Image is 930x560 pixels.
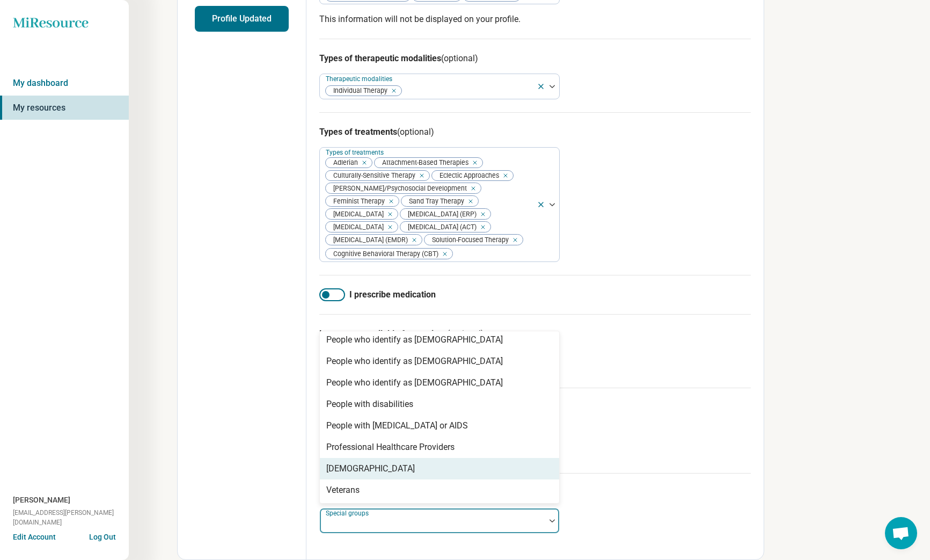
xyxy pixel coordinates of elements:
span: [MEDICAL_DATA] (ERP) [400,209,480,219]
span: Cognitive Behavioral Therapy (CBT) [326,249,442,259]
div: [DEMOGRAPHIC_DATA] [326,462,415,475]
a: Open chat [885,517,917,549]
div: People with disabilities [326,398,413,411]
label: Types of treatments [326,149,386,156]
span: Sand Tray Therapy [401,196,467,206]
span: (optional) [447,329,484,339]
button: Edit Account [13,532,56,543]
span: Adlerian [326,158,361,168]
span: [PERSON_NAME] [13,494,70,506]
span: I prescribe medication [349,288,436,301]
div: Professional Healthcare Providers [326,441,455,454]
span: Individual Therapy [326,86,391,96]
div: People who identify as [DEMOGRAPHIC_DATA] [326,355,503,368]
label: Therapeutic modalities [326,75,394,83]
span: Attachment-Based Therapies [375,158,472,168]
span: [EMAIL_ADDRESS][PERSON_NAME][DOMAIN_NAME] [13,508,129,527]
span: Solution-Focused Therapy [424,235,512,245]
div: People with [MEDICAL_DATA] or AIDS [326,419,468,432]
span: [PERSON_NAME]/Psychosocial Development [326,183,470,193]
button: Log Out [89,532,116,540]
div: Veterans [326,484,360,497]
div: People who identify as [DEMOGRAPHIC_DATA] [326,376,503,389]
span: [MEDICAL_DATA] (EMDR) [326,235,411,245]
h3: Types of treatments [319,126,751,139]
span: (optional) [397,127,434,137]
h3: Languages available for services [319,328,751,340]
h3: Types of therapeutic modalities [319,52,751,65]
span: Feminist Therapy [326,196,388,206]
div: People who identify as [DEMOGRAPHIC_DATA] [326,333,503,346]
p: This information will not be displayed on your profile. [319,13,751,26]
span: [MEDICAL_DATA] [326,209,387,219]
span: [MEDICAL_DATA] [326,222,387,232]
button: Profile Updated [195,6,289,32]
label: Special groups [326,510,371,517]
span: Culturally-Sensitive Therapy [326,171,419,181]
span: Eclectic Approaches [432,171,502,181]
span: (optional) [441,53,478,63]
span: [MEDICAL_DATA] (ACT) [400,222,480,232]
